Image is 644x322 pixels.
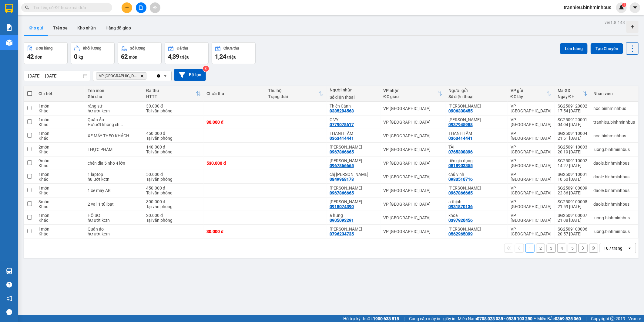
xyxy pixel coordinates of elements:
strong: 1900 633 818 [373,316,399,321]
div: VP [GEOGRAPHIC_DATA] [384,215,442,220]
button: Trên xe [48,21,72,35]
div: Tại văn phòng [146,177,200,182]
div: Tên món [88,88,140,93]
div: VP [GEOGRAPHIC_DATA] [384,174,442,179]
div: a thịnh [448,199,505,204]
div: Tạo kho hàng mới [626,21,639,33]
div: VP [GEOGRAPHIC_DATA] [384,161,442,166]
div: SG2509100008 [558,199,587,204]
div: noc.binhminhbus [593,133,635,138]
div: tranhieu.binhminhbus [593,120,635,125]
span: triệu [180,55,190,60]
button: Kho gửi [24,21,48,35]
strong: 0708 023 035 - 0935 103 250 [477,316,532,321]
div: Đã thu [146,88,196,93]
svg: Clear all [156,74,161,78]
div: 0363414441 [330,136,354,141]
div: THỰC PHÂM [88,147,140,152]
div: 10 / trang [604,245,622,251]
div: Khác [39,231,82,236]
div: 22:36 [DATE] [558,190,587,195]
div: 0765308896 [448,149,473,154]
img: solution-icon [6,24,12,31]
button: Đơn hàng42đơn [24,42,68,64]
div: VP [GEOGRAPHIC_DATA] [511,199,552,209]
div: 0905093291 [330,218,354,223]
div: 1 món [39,213,82,218]
div: 1 món [39,131,82,136]
button: Hàng đã giao [101,21,136,35]
div: Quần áo [88,227,140,231]
img: warehouse-icon [6,39,12,46]
div: 2 món [39,145,82,149]
button: Bộ lọc [174,69,206,81]
span: | [404,315,404,322]
div: 450.000 đ [146,186,200,190]
div: 1 món [39,227,82,231]
div: ver 1.8.143 [605,19,625,26]
div: Chưa thu [224,46,239,50]
div: Số điện thoại [448,94,505,99]
div: a hưng [330,213,377,218]
span: 4,39 [168,53,179,60]
div: VP [GEOGRAPHIC_DATA] [511,186,552,195]
span: file-add [139,5,143,10]
div: Thu hộ [268,88,319,93]
span: 42 [27,53,34,60]
th: Toggle SortBy [265,86,327,102]
div: 0818903355 [448,163,473,168]
span: 1 [623,3,625,7]
div: ANH VŨ [448,186,505,190]
span: triệu [227,55,236,60]
div: Đã thu [177,46,188,50]
div: 0937945988 [448,122,473,127]
div: Khác [39,136,82,141]
div: 0967866665 [330,190,354,195]
sup: 3 [203,66,209,72]
div: 1 món [39,117,82,122]
th: Toggle SortBy [381,86,445,102]
div: Khác [39,190,82,195]
span: 62 [121,53,128,60]
div: VP [GEOGRAPHIC_DATA] [511,172,552,182]
sup: 1 [622,3,626,7]
div: 9 món [39,158,82,163]
svg: open [627,246,632,251]
div: Tại văn phòng [146,190,200,195]
button: Kho nhận [72,21,101,35]
img: logo-vxr [5,4,13,13]
div: Khác [39,218,82,223]
div: VP nhận [384,88,438,93]
div: 0918074390 [330,204,354,209]
span: 0 [74,53,77,60]
div: 0562965099 [448,231,473,236]
div: 30.000 đ [146,104,200,108]
div: Tại văn phòng [146,204,200,209]
div: 04:04 [DATE] [558,122,587,127]
div: 21:51 [DATE] [558,136,587,141]
div: 0967866665 [330,163,354,168]
span: tranhieu.binhminhbus [559,4,616,11]
div: THANH TÂM [330,131,377,136]
div: ANH VŨ [330,145,377,149]
div: VP [GEOGRAPHIC_DATA] [511,158,552,168]
div: 10:50 [DATE] [558,177,587,182]
div: SG2509100009 [558,186,587,190]
div: chị ngọc [330,172,377,177]
button: Đã thu4,39 triệu [165,42,209,64]
div: 17:54 [DATE] [558,108,587,113]
div: Nhân viên [593,91,635,96]
div: 0983510716 [448,177,473,182]
div: 30.000 đ [207,229,262,234]
div: HỒ SƠ [88,213,140,218]
div: 1 xe máy AB [88,188,140,193]
div: VP [GEOGRAPHIC_DATA] [511,145,552,154]
div: Hư ướt không chịu trách nhiệm [88,122,140,127]
div: 21:08 [DATE] [558,218,587,223]
div: chén dĩa 5 nhỏ 4 lớn [88,161,140,166]
div: Thiên Cảnh [330,104,377,108]
th: Toggle SortBy [508,86,555,102]
div: tiên gia dụng [448,158,505,163]
div: THANH TÂM [448,131,505,136]
div: C VY [330,117,377,122]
